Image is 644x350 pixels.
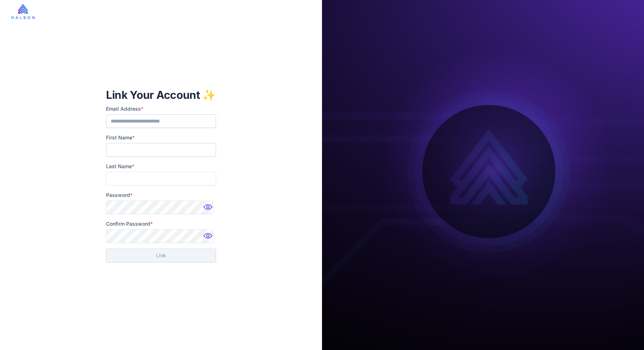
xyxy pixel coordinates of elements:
[202,202,216,216] img: Password hidden
[11,4,34,19] img: raleon-logo-whitebg.9aac0268.jpg
[202,231,216,245] img: Password hidden
[106,105,216,113] label: Email Address
[106,191,216,199] label: Password
[106,134,216,142] label: First Name
[106,249,216,262] button: Link
[106,220,216,228] label: Confirm Password
[106,88,216,102] h1: Link Your Account ✨
[106,162,216,170] label: Last Name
